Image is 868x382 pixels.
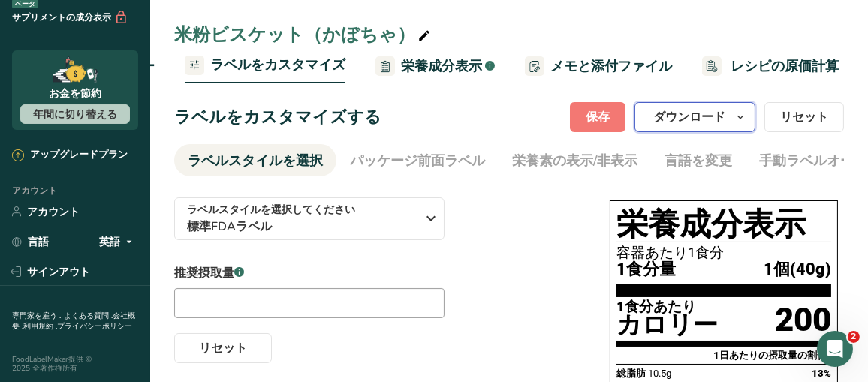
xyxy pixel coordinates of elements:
button: リセット [764,102,844,132]
font: 標準FDAラベル [187,218,272,235]
font: ダウンロード [653,109,725,125]
font: 言語 [28,235,49,249]
font: アカウント [12,185,57,197]
font: 2 [851,332,857,341]
a: プライバシーポリシー [57,321,132,332]
font: ラベルをカスタマイズ [210,56,345,74]
a: 利用規約 . [23,321,57,332]
font: 総脂肪 [616,368,646,379]
font: レシピの原価計算 [731,57,839,75]
font: 1食分量 [616,260,676,278]
font: 保存 [586,109,610,125]
font: ラベルスタイルを選択 [188,152,323,170]
font: アカウント [27,205,80,219]
font: ラベルスタイルを選択してください [187,203,355,217]
button: リセット [174,333,272,363]
a: ラベルをカスタマイズ [185,48,345,84]
font: サインアウト [27,265,90,279]
font: 13% [812,368,831,379]
a: 会社概要 . [12,311,135,332]
a: よくある質問 . [64,311,113,321]
font: 年間に切り替える [33,107,117,122]
font: 栄養成分表示 [616,206,806,242]
font: サプリメントの成分表示 [12,11,111,23]
font: 2025 全著作権所有 [12,363,77,374]
font: 米粉ビスケット（かぼちゃ） [174,23,415,47]
button: 保存 [570,102,625,132]
a: レシピの原価計算 [702,50,839,83]
font: FoodLabelMaker提供 © [12,354,92,365]
font: お金を節約 [49,86,101,101]
font: ラベルをカスタマイズする [174,106,381,128]
font: アップグレードプラン [30,148,128,161]
button: 年間に切り替える [20,104,130,124]
font: 200 [775,300,831,339]
font: 英語 [99,235,120,249]
font: 1日あたりの摂取量の割合* [713,350,831,361]
font: パッケージ前面ラベル [350,152,485,170]
a: 専門家を雇う . [12,311,61,321]
font: 容器あたり1食分 [616,245,724,261]
font: 1食分あたり [616,299,696,315]
a: 栄養成分表示 [375,50,495,83]
font: 栄養成分表示 [401,57,482,75]
a: メモと添付ファイル [525,50,672,83]
font: 推奨摂取量 [174,265,234,281]
font: リセット [780,109,828,125]
font: 10.5g [648,368,671,379]
button: ラベルスタイルを選択してください 標準FDAラベル [174,197,445,240]
font: 栄養素の表示/非表示 [512,152,637,170]
font: 1個(40g) [764,260,831,278]
font: カロリー [616,311,718,339]
font: 言語を変更 [665,152,732,170]
font: メモと添付ファイル [550,57,672,75]
font: リセット [199,340,247,356]
button: ダウンロード [634,102,755,132]
iframe: インターコムライブチャット [817,331,853,367]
